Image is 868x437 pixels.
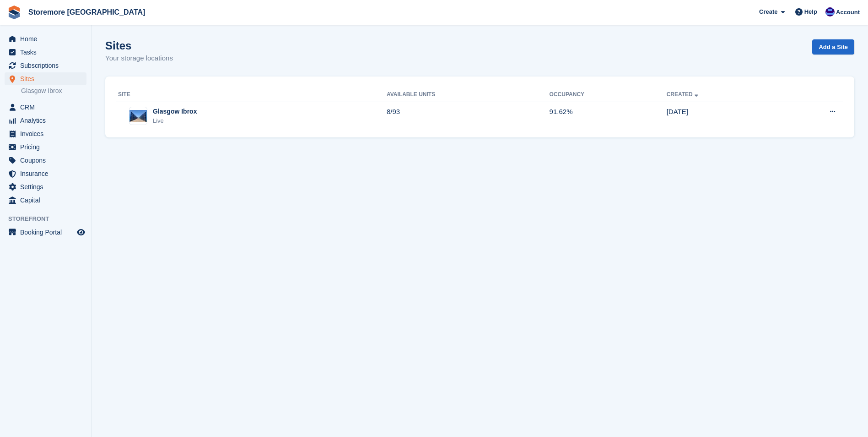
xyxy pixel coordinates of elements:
[550,87,667,102] th: Occupancy
[75,227,86,238] a: Preview store
[667,91,700,98] a: Created
[153,116,197,126] div: Live
[153,107,197,116] div: Glasgow Ibrox
[7,5,21,19] img: stora-icon-8386f47178a22dfd0bd8f6a31ec36ba5ce8667c1dd55bd0f319d3a0aa187defe.svg
[20,127,75,140] span: Invoices
[836,8,860,17] span: Account
[825,7,835,16] img: Angela
[812,39,854,55] a: Add a Site
[5,46,86,59] a: menu
[387,102,550,130] td: 8/93
[20,180,75,193] span: Settings
[20,72,75,85] span: Sites
[20,154,75,167] span: Coupons
[550,102,667,130] td: 91.62%
[20,167,75,180] span: Insurance
[5,141,86,153] a: menu
[116,87,387,102] th: Site
[387,87,550,102] th: Available Units
[129,110,147,122] img: Image of Glasgow Ibrox site
[5,154,86,167] a: menu
[5,72,86,85] a: menu
[5,127,86,140] a: menu
[5,101,86,114] a: menu
[20,59,75,72] span: Subscriptions
[5,59,86,72] a: menu
[105,53,173,64] p: Your storage locations
[25,5,149,20] a: Storemore [GEOGRAPHIC_DATA]
[5,226,86,239] a: menu
[20,46,75,59] span: Tasks
[21,87,86,95] a: Glasgow Ibrox
[804,7,817,16] span: Help
[20,101,75,114] span: CRM
[5,167,86,180] a: menu
[20,141,75,153] span: Pricing
[5,180,86,193] a: menu
[20,33,75,45] span: Home
[105,39,173,52] h1: Sites
[20,114,75,127] span: Analytics
[759,7,777,16] span: Create
[5,33,86,45] a: menu
[8,214,91,224] span: Storefront
[5,194,86,207] a: menu
[20,226,75,239] span: Booking Portal
[5,114,86,127] a: menu
[20,194,75,207] span: Capital
[667,102,779,130] td: [DATE]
